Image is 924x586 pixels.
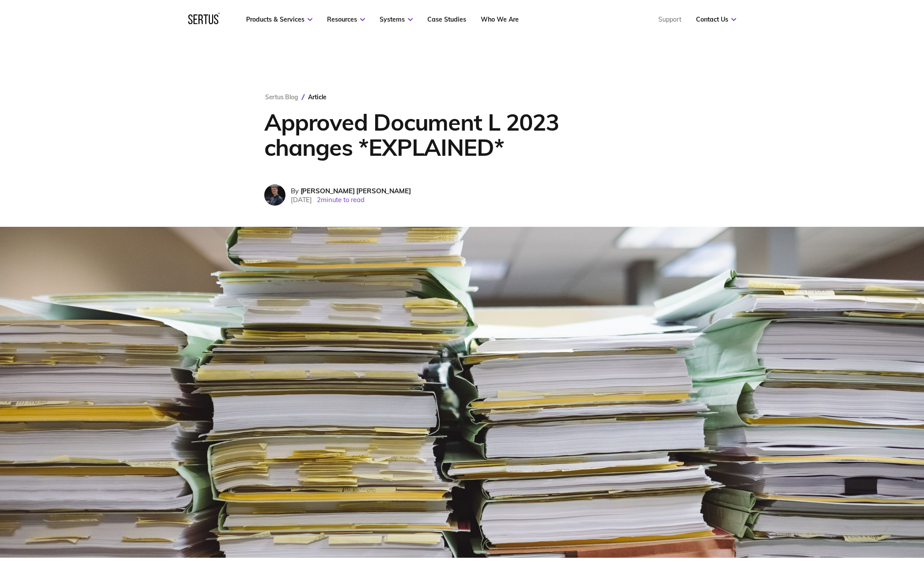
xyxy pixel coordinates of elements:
span: 2 minute to read [317,195,365,204]
a: Products & Services [246,15,312,23]
a: Support [658,15,681,23]
span: [DATE] [291,195,312,204]
a: Systems [380,15,413,23]
h1: Approved Document L 2023 changes *EXPLAINED* [264,109,602,160]
div: By [291,187,411,195]
span: [PERSON_NAME] [PERSON_NAME] [300,187,411,195]
a: Resources [327,15,365,23]
a: Contact Us [696,15,736,23]
a: Sertus Blog [265,93,298,101]
a: Who We Are [481,15,519,23]
a: Case Studies [427,15,466,23]
iframe: Chat Widget [880,544,924,586]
